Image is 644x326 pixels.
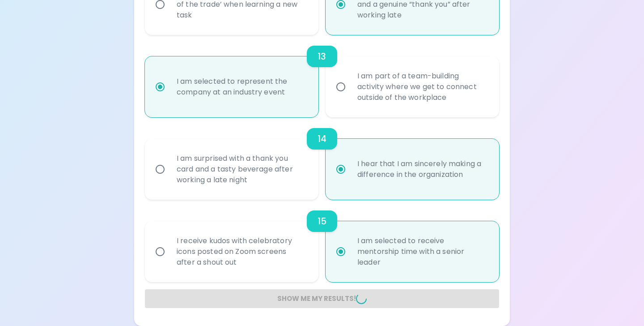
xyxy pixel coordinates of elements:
div: I receive kudos with celebratory icons posted on Zoom screens after a shout out [169,225,314,279]
div: choice-group-check [145,200,499,282]
div: I hear that I am sincerely making a difference in the organization [350,148,494,191]
div: I am part of a team-building activity where we get to connect outside of the workplace [350,60,494,114]
div: I am selected to represent the company at an industry event [169,65,314,108]
div: choice-group-check [145,35,499,117]
h6: 15 [318,214,326,228]
div: I am surprised with a thank you card and a tasty beverage after working a late night [169,142,314,196]
div: choice-group-check [145,117,499,200]
h6: 13 [318,49,326,64]
div: I am selected to receive mentorship time with a senior leader [350,225,494,279]
h6: 14 [318,132,326,146]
